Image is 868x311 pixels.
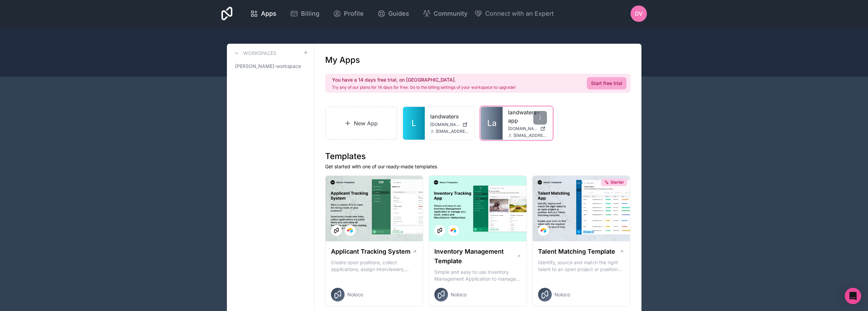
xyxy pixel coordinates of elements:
[635,10,642,18] span: DV
[285,6,325,21] a: Billing
[325,151,631,162] h1: Templates
[587,77,626,89] a: Start free trial
[347,228,353,233] img: Airtable Logo
[235,63,301,70] span: [PERSON_NAME]-workspace
[347,291,363,298] span: Noloco
[372,6,415,21] a: Guides
[481,107,503,140] a: La
[434,9,467,18] span: Community
[388,9,409,18] span: Guides
[430,122,460,127] span: [DOMAIN_NAME]
[403,107,425,140] a: L
[325,107,397,140] a: New App
[332,76,516,83] h2: You have a 14 days free trial, on [GEOGRAPHIC_DATA].
[232,49,276,57] a: Workspaces
[513,133,547,138] span: [EMAIL_ADDRESS][DOMAIN_NAME]
[261,9,276,18] span: Apps
[485,9,554,18] span: Connect with an Expert
[328,6,369,21] a: Profile
[245,6,282,21] a: Apps
[325,55,360,66] h1: My Apps
[436,129,469,134] span: [EMAIL_ADDRESS][DOMAIN_NAME]
[451,228,456,233] img: Airtable Logo
[232,60,308,72] a: [PERSON_NAME]-workspace
[474,9,554,18] button: Connect with an Expert
[610,180,624,185] span: Starter
[344,9,364,18] span: Profile
[332,85,516,90] p: Try any of our plans for 14 days for free. Go to the billing settings of your workspace to upgrade!
[508,126,547,131] a: [DOMAIN_NAME]
[430,122,469,127] a: [DOMAIN_NAME]
[331,259,418,273] p: Create open positions, collect applications, assign interviewers, centralise candidate feedback a...
[325,163,631,170] p: Get started with one of our ready-made templates
[434,269,521,282] p: Simple and easy to use Inventory Management Application to manage your stock, orders and Manufact...
[541,228,546,233] img: Airtable Logo
[434,247,516,266] h1: Inventory Management Template
[554,291,570,298] span: Noloco
[508,108,547,125] a: landwaters-app
[845,288,861,304] div: Open Intercom Messenger
[243,50,276,57] h3: Workspaces
[508,126,537,131] span: [DOMAIN_NAME]
[538,247,615,256] h1: Talent Matching Template
[538,259,625,273] p: Identify, source and match the right talent to an open project or position with our Talent Matchi...
[301,9,319,18] span: Billing
[417,6,473,21] a: Community
[451,291,466,298] span: Noloco
[487,118,496,129] span: La
[430,112,469,121] a: landwaters
[411,118,416,129] span: L
[331,247,410,256] h1: Applicant Tracking System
